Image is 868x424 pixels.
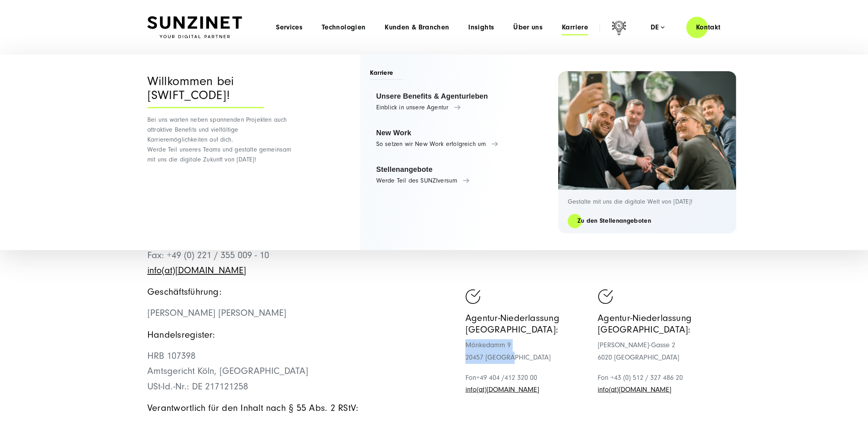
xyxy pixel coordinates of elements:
a: Schreiben Sie eine E-Mail an sunzinet [465,385,539,394]
p: Fon +43 (0) 512 / 327 486 20 [598,372,721,396]
span: Karriere [370,68,403,80]
span: 412 320 00 [504,373,537,382]
div: de [651,23,665,31]
a: Unsere Benefits & Agenturleben Einblick in unsere Agentur [370,87,539,117]
span: USt-Id.-Nr.: DE 217121258 [147,381,248,392]
p: [PERSON_NAME]-Gasse 2 6020 [GEOGRAPHIC_DATA] [598,339,721,364]
img: Digitalagentur und Internetagentur SUNZINET: 2 Frauen 3 Männer, die ein Selfie machen bei [558,71,737,190]
span: Amtsgericht Köln, [GEOGRAPHIC_DATA] [147,366,308,376]
a: Stellenangebote Werde Teil des SUNZIversum [370,160,539,190]
h5: Verantwortlich für den Inhalt nach § 55 Abs. 2 RStV: [147,402,434,414]
h5: Agentur-Niederlassung [GEOGRAPHIC_DATA]: [598,312,721,335]
p: Fon [465,372,588,396]
p: Gestalte mit uns die digitale Welt von [DATE]! [568,198,727,206]
a: Schreiben Sie eine E-Mail an sunzinet [598,385,672,394]
a: Schreiben Sie eine E-Mail an sunzinet [147,265,246,276]
h5: Handelsregister: [147,329,434,340]
a: Karriere [562,23,588,31]
a: Zu den Stellenangeboten [568,216,661,226]
a: Kontakt [686,16,730,39]
span: HRB 107398 [147,350,195,361]
a: Technologien [322,23,366,31]
a: Über uns [514,23,543,31]
img: SUNZINET Full Service Digital Agentur [147,16,242,39]
div: Willkommen bei [SWIFT_CODE]! [147,74,264,108]
a: New Work So setzen wir New Work erfolgreich um [370,123,539,154]
a: Kunden & Branchen [385,23,450,31]
p: Mönkedamm 9 20457 [GEOGRAPHIC_DATA] [465,339,588,364]
span: +49 404 / [476,373,504,382]
h5: Agentur-Niederlassung [GEOGRAPHIC_DATA]: [465,312,588,335]
a: Services [276,23,303,31]
h5: Geschäftsführung: [147,286,434,298]
span: [PERSON_NAME] [PERSON_NAME] [147,307,286,318]
a: Insights [469,23,495,31]
p: Fon: +49 (0) 221 / 355 009 - 0 Fax: +49 (0) 221 / 355 009 - 10 [147,232,434,278]
p: Bei uns warten neben spannenden Projekten auch attraktive Benefits und vielfältige Karrieremöglic... [147,115,297,165]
